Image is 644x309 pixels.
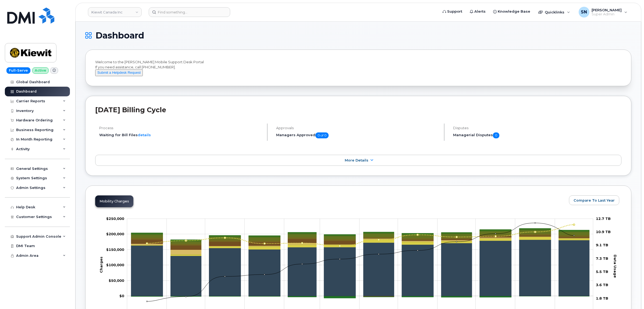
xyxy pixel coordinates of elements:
button: Submit a Helpdesk Request [95,69,143,76]
tspan: $150,000 [106,247,124,252]
g: HST [131,230,589,244]
tspan: $50,000 [109,278,124,283]
tspan: Charges [99,257,103,273]
g: Credits [131,296,589,298]
tspan: 1.8 TB [596,296,608,300]
tspan: 7.3 TB [596,256,608,261]
span: Compare To Last Year [574,198,615,203]
tspan: 10.9 TB [596,230,611,234]
div: Welcome to the [PERSON_NAME] Mobile Support Desk Portal If you need assistance, call [PHONE_NUMBER]. [95,59,621,76]
tspan: 12.7 TB [596,216,611,221]
h5: Managerial Disputes [453,132,621,138]
tspan: 3.6 TB [596,283,608,287]
g: $0 [106,232,124,236]
tspan: $250,000 [106,216,124,221]
g: $0 [106,247,124,252]
g: $0 [106,216,124,221]
tspan: Data Usage [613,255,618,278]
h4: Approvals [276,126,439,130]
g: GST [131,234,589,245]
h4: Disputes [453,126,621,130]
tspan: 5.5 TB [596,269,608,274]
span: 0 [493,132,499,138]
tspan: 9.1 TB [596,243,608,247]
g: $0 [109,278,124,283]
tspan: $0 [119,294,124,298]
button: Compare To Last Year [569,195,619,205]
h5: Managers Approved [276,132,439,138]
h2: [DATE] Billing Cycle [95,106,621,114]
tspan: $100,000 [106,263,124,267]
span: 0 of 0 [315,132,329,138]
g: Rate Plan [131,240,589,296]
a: details [138,133,151,137]
h4: Process [99,126,262,130]
span: Dashboard [95,31,144,40]
tspan: $200,000 [106,232,124,236]
g: $0 [106,263,124,267]
span: More Details [345,158,368,162]
a: Submit a Helpdesk Request [95,70,143,75]
iframe: Messenger Launcher [621,286,640,305]
li: Waiting for Bill Files [99,132,262,138]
